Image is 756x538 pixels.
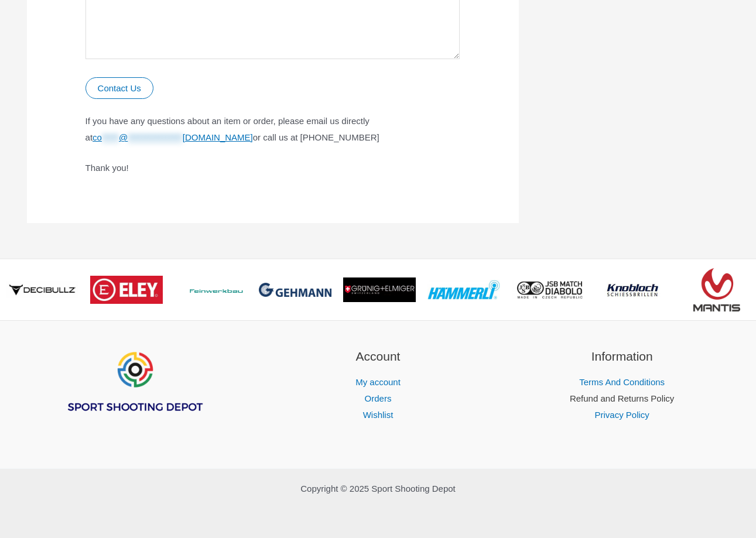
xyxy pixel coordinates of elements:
h2: Account [271,347,485,366]
aside: Footer Widget 3 [515,347,730,423]
a: My account [355,377,401,387]
img: brand logo [90,276,163,304]
a: Orders [365,393,392,403]
a: Terms And Conditions [579,377,665,387]
p: Copyright © 2025 Sport Shooting Depot [27,481,730,497]
h2: Information [515,347,730,366]
nav: Information [515,374,730,423]
aside: Footer Widget 1 [27,347,242,442]
aside: Footer Widget 2 [271,347,485,423]
a: Privacy Policy [594,410,649,420]
nav: Account [271,374,485,423]
p: Thank you! [85,160,460,176]
a: Wishlist [363,410,394,420]
a: Refund and Returns Policy [570,393,674,403]
span: This contact has been encoded by Anti-Spam by CleanTalk. Click to decode. To finish the decoding ... [93,132,253,142]
p: If you have any questions about an item or order, please email us directly at or call us at [PHON... [85,113,460,146]
button: Contact Us [85,77,153,99]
